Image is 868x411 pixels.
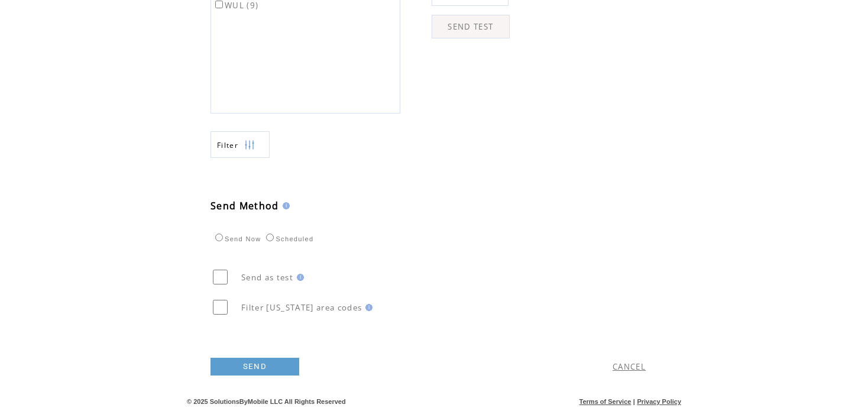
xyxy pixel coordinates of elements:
span: Send as test [241,272,293,283]
img: help.gif [279,202,290,209]
img: help.gif [293,274,304,281]
input: Send Now [215,234,223,241]
span: Send Method [210,199,279,212]
label: Scheduled [263,235,313,242]
a: Terms of Service [579,398,631,405]
a: SEND TEST [432,15,510,38]
a: Filter [210,131,270,158]
input: Scheduled [266,234,274,241]
img: help.gif [362,304,373,311]
img: filters.png [244,132,255,158]
span: Show filters [217,140,238,150]
label: Send Now [212,235,261,242]
a: Privacy Policy [637,398,681,405]
a: CANCEL [613,361,646,372]
span: Filter [US_STATE] area codes [241,302,362,313]
a: SEND [210,358,299,376]
input: WUL (9) [215,1,223,8]
span: © 2025 SolutionsByMobile LLC All Rights Reserved [187,398,346,405]
span: | [633,398,635,405]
